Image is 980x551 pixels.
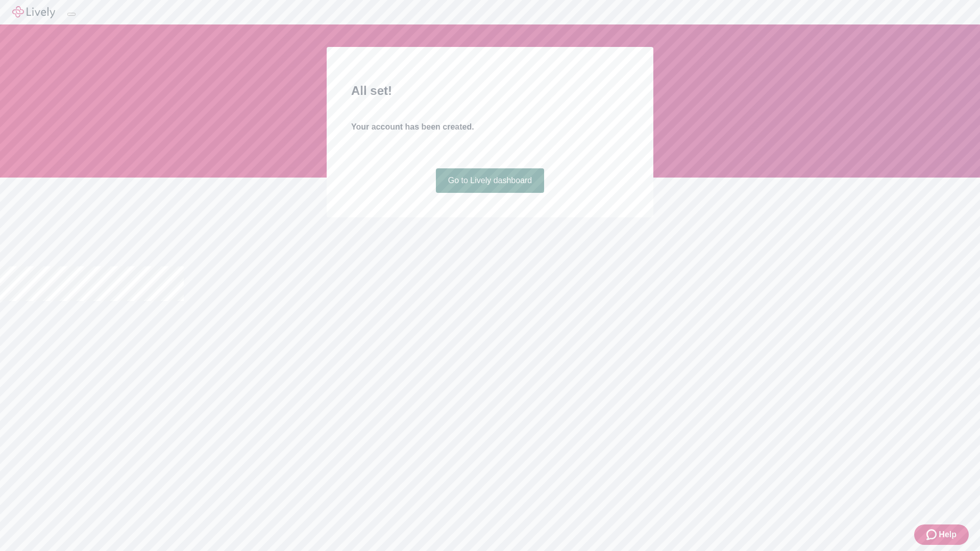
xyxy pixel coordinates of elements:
[939,529,957,541] span: Help
[436,168,545,193] a: Go to Lively dashboard
[926,529,939,541] svg: Zendesk support icon
[12,6,55,18] img: Lively
[351,82,629,100] h2: All set!
[351,121,629,133] h4: Your account has been created.
[67,13,76,16] button: Log out
[914,524,969,545] button: Zendesk support iconHelp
